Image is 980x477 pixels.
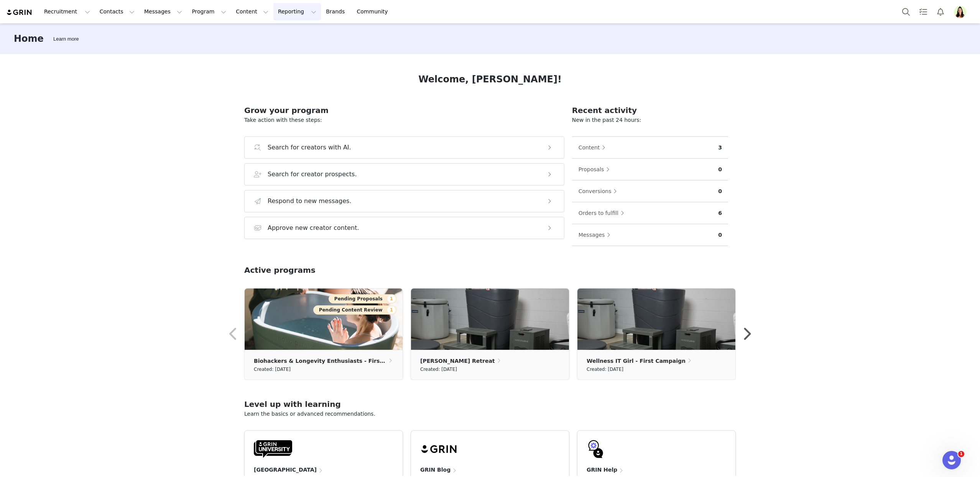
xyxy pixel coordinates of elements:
p: Learn the basics or advanced recommendations. [244,410,736,418]
button: Approve new creator content. [244,217,564,239]
button: Content [578,141,610,154]
button: Notifications [932,3,949,20]
h4: [GEOGRAPHIC_DATA] [254,466,317,474]
img: 8bf08dd3-0017-4ffe-b06d-d651d356d6cf.png [954,6,966,18]
p: 6 [718,209,722,217]
button: Respond to new messages. [244,190,564,212]
h3: Approve new creator content. [268,223,359,233]
h2: Active programs [244,264,316,276]
iframe: Intercom live chat [942,451,961,469]
button: Pending Proposals1 [329,294,397,303]
img: 3d1139e9-3921-4770-a0ba-4a54ac807b13.webp [245,288,403,350]
button: Messages [140,3,187,20]
h4: GRIN Blog [420,466,451,474]
div: Tooltip anchor [52,35,80,43]
a: Tasks [915,3,932,20]
a: Brands [321,3,352,20]
p: [PERSON_NAME] Retreat [420,357,495,365]
p: Biohackers & Longevity Enthusiasts - First Campaign [254,357,387,365]
button: Search [898,3,914,20]
button: Conversions [578,185,621,197]
p: 0 [718,231,722,239]
img: GRIN-University-Logo-Black.svg [254,440,292,458]
img: grin logo [6,9,33,16]
button: Content [231,3,273,20]
img: 0a2d62f1-439c-41ff-8698-3af841e149b0.jpg [411,288,569,350]
button: Messages [578,229,615,241]
button: Proposals [578,163,614,175]
h2: Level up with learning [244,398,736,410]
button: Orders to fulfill [578,207,628,219]
h3: Home [14,32,44,46]
button: Program [187,3,231,20]
p: Take action with these steps: [244,116,564,124]
p: New in the past 24 hours: [572,116,728,124]
button: Contacts [95,3,139,20]
small: Created: [DATE] [254,365,291,374]
h3: Search for creators with AI. [268,143,351,152]
button: Reporting [273,3,321,20]
p: Wellness IT Girl - First Campaign [587,357,686,365]
h1: Welcome, [PERSON_NAME]! [418,72,562,86]
h3: Search for creator prospects. [268,170,357,179]
img: 0a2d62f1-439c-41ff-8698-3af841e149b0.jpg [577,288,735,350]
h4: GRIN Help [587,466,617,474]
p: 0 [718,166,722,174]
h2: Grow your program [244,105,564,116]
img: GRIN-help-icon.svg [587,440,605,458]
button: Search for creators with AI. [244,136,564,159]
small: Created: [DATE] [587,365,623,374]
a: Community [352,3,396,20]
p: 3 [718,144,722,152]
p: 0 [718,187,722,195]
span: 1 [958,451,964,457]
button: Recruitment [39,3,95,20]
button: Pending Content Review1 [313,305,397,315]
button: Profile [949,6,974,18]
img: grin-logo-black.svg [420,440,459,458]
h2: Recent activity [572,105,728,116]
small: Created: [DATE] [420,365,457,374]
button: Search for creator prospects. [244,163,564,185]
h3: Respond to new messages. [268,197,352,206]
